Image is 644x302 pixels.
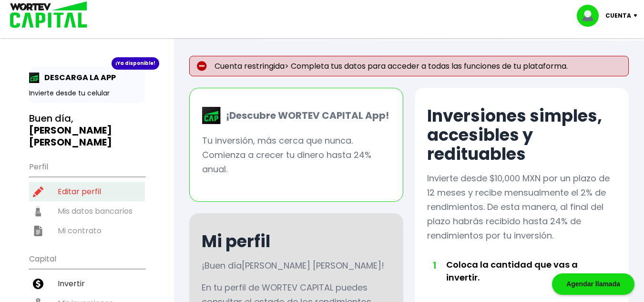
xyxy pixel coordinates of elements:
[29,88,145,98] p: Invierte desde tu celular
[552,273,634,295] div: Agendar llamada
[29,124,112,149] b: [PERSON_NAME] [PERSON_NAME]
[29,73,40,83] img: app-icon
[29,113,145,148] h3: Buen día,
[242,260,381,271] span: [PERSON_NAME] [PERSON_NAME]
[33,279,43,289] img: invertir-icon.b3b967d7.svg
[446,258,597,302] li: Coloca la cantidad que vas a invertir.
[29,274,145,293] a: Invertir
[202,259,384,273] p: ¡Buen día !
[221,108,389,123] p: ¡Descubre WORTEV CAPITAL App!
[577,5,605,27] img: profile-image
[631,14,644,17] img: icon-down
[33,187,43,197] img: editar-icon.952d3147.svg
[189,56,629,76] p: Cuenta restringida> Completa tus datos para acceder a todas las funciones de tu plataforma.
[202,134,390,177] p: Tu inversión, más cerca que nunca. Comienza a crecer tu dinero hasta 24% anual.
[112,57,159,70] div: ¡Ya disponible!
[427,106,616,164] h2: Inversiones simples, accesibles y redituables
[29,156,145,240] ul: Perfil
[605,9,631,23] p: Cuenta
[427,171,616,243] p: Invierte desde $10,000 MXN por un plazo de 12 meses y recibe mensualmente el 2% de rendimientos. ...
[29,182,145,201] a: Editar perfil
[202,107,221,124] img: wortev-capital-app-icon
[432,258,437,272] span: 1
[40,72,116,83] p: DESCARGA LA APP
[197,61,207,71] img: error-circle.027baa21.svg
[202,232,270,251] h2: Mi perfil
